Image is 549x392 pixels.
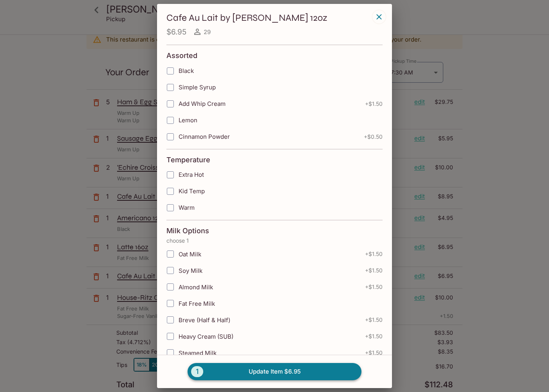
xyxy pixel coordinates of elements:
h4: Milk Options [166,227,209,235]
span: Kid Temp [179,187,205,195]
span: Simple Syrup [179,83,216,91]
span: Fat Free Milk [179,300,215,307]
h3: Cafe Au Lait by [PERSON_NAME] 12oz [166,12,370,24]
span: Heavy Cream (SUB) [179,333,233,340]
span: + $1.50 [365,317,383,323]
span: Add Whip Cream [179,100,226,107]
span: Almond Milk [179,283,213,291]
button: 1Update Item $6.95 [188,363,361,380]
span: 1 [191,366,203,377]
span: + $1.50 [365,251,383,257]
span: + $1.50 [365,333,383,339]
span: Cinnamon Powder [179,133,230,140]
span: Breve (Half & Half) [179,316,230,324]
h4: Assorted [166,51,197,60]
span: + $0.50 [364,134,383,140]
span: + $1.50 [365,101,383,107]
span: Black [179,67,194,74]
p: choose 1 [166,238,383,244]
span: Lemon [179,116,197,124]
span: + $1.50 [365,350,383,356]
span: + $1.50 [365,267,383,274]
h4: Temperature [166,156,210,164]
span: Warm [179,204,195,211]
h4: $6.95 [166,27,186,37]
span: 29 [204,28,211,36]
span: Extra Hot [179,171,204,178]
span: Soy Milk [179,267,202,274]
span: Steamed Milk [179,349,217,357]
span: + $1.50 [365,284,383,290]
span: Oat Milk [179,250,201,258]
